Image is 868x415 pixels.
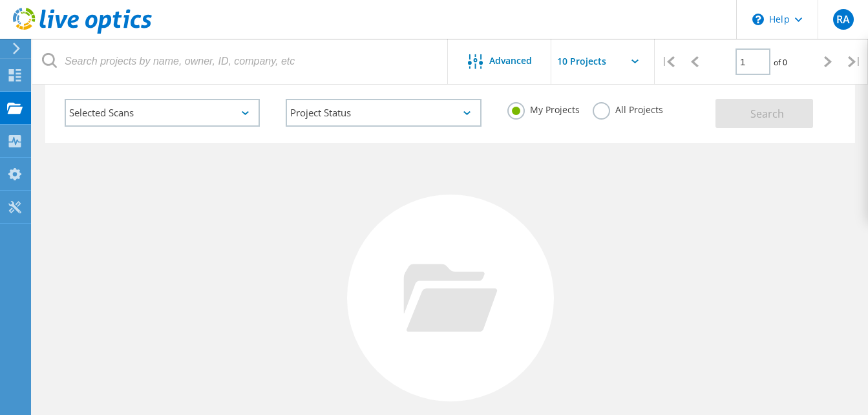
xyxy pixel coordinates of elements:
[489,56,532,65] span: Advanced
[65,99,260,127] div: Selected Scans
[507,102,580,114] label: My Projects
[774,57,787,68] span: of 0
[752,14,764,25] svg: \n
[13,27,152,36] a: Live Optics Dashboard
[593,102,663,114] label: All Projects
[750,107,784,121] span: Search
[842,39,868,85] div: |
[32,39,449,84] input: Search projects by name, owner, ID, company, etc
[655,39,681,85] div: |
[715,99,813,128] button: Search
[286,99,481,127] div: Project Status
[836,14,850,25] span: RA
